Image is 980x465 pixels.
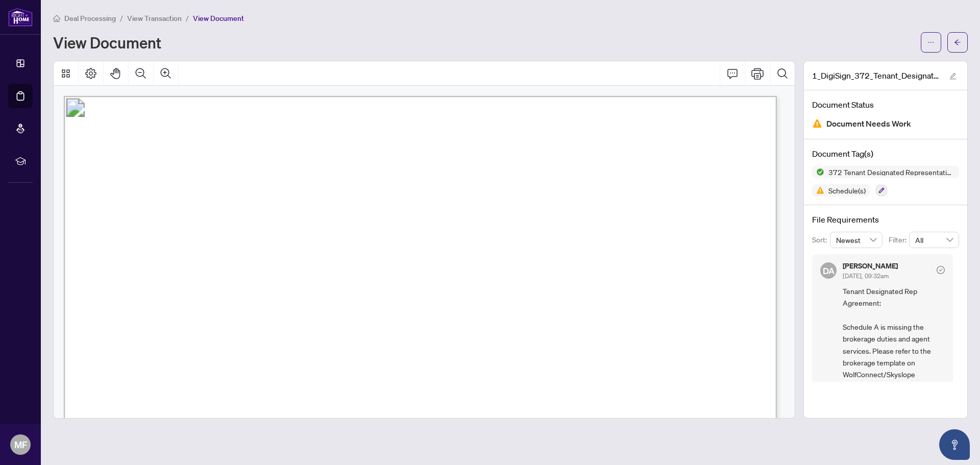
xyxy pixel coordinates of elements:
[824,168,959,176] span: 372 Tenant Designated Representation Agreement - Authority for Lease or Purchase
[193,14,244,23] span: View Document
[954,39,961,46] span: arrow-left
[843,285,945,381] span: Tenant Designated Rep Agreement: Schedule A is missing the brokerage duties and agent services. P...
[127,14,182,23] span: View Transaction
[120,12,123,24] li: /
[843,262,898,270] h5: [PERSON_NAME]
[824,187,870,194] span: Schedule(s)
[927,39,935,46] span: ellipsis
[836,232,877,248] span: Newest
[186,12,189,24] li: /
[915,232,953,248] span: All
[812,234,830,246] p: Sort:
[812,213,959,226] h4: File Requirements
[812,148,959,160] h4: Document Tag(s)
[53,15,60,22] span: home
[843,272,889,280] span: [DATE], 09:32am
[812,99,959,111] h4: Document Status
[812,184,824,197] img: Status Icon
[937,266,945,274] span: check-circle
[53,34,161,51] h1: View Document
[812,118,822,129] img: Document Status
[14,437,27,452] span: MF
[64,14,116,23] span: Deal Processing
[8,8,33,27] img: logo
[826,117,911,131] span: Document Needs Work
[889,234,909,246] p: Filter:
[812,166,824,178] img: Status Icon
[812,69,940,82] span: 1_DigiSign_372_Tenant_Designated_Representation_Agreement_-_PropTx-[PERSON_NAME].pdf
[949,72,957,80] span: edit
[939,429,970,460] button: Open asap
[822,263,835,277] span: DA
